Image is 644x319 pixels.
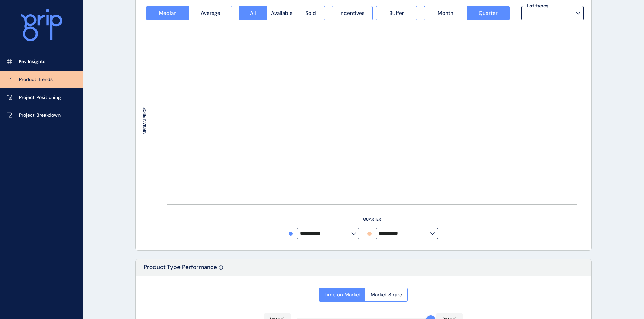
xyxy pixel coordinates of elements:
[239,6,267,20] button: All
[305,10,316,17] span: Sold
[159,10,177,17] span: Median
[146,6,189,20] button: Median
[250,10,256,17] span: All
[271,10,293,17] span: Available
[19,94,61,101] p: Project Positioning
[19,112,61,119] p: Project Breakdown
[467,6,510,20] button: Quarter
[438,10,453,17] span: Month
[189,6,232,20] button: Average
[297,6,325,20] button: Sold
[389,10,404,17] span: Buffer
[479,10,498,17] span: Quarter
[19,58,45,65] p: Key Insights
[19,76,53,83] p: Product Trends
[525,3,550,9] label: Lot types
[332,6,373,20] button: Incentives
[267,6,297,20] button: Available
[376,6,417,20] button: Buffer
[339,10,365,17] span: Incentives
[144,263,217,276] p: Product Type Performance
[142,107,147,134] text: MEDIAN PRICE
[363,217,381,222] text: QUARTER
[201,10,220,17] span: Average
[424,6,467,20] button: Month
